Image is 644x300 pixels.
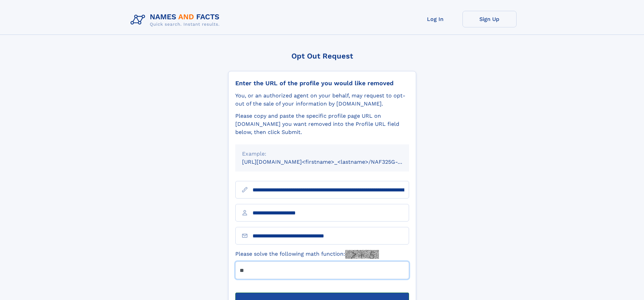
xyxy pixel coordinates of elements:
[242,159,422,165] small: [URL][DOMAIN_NAME]<firstname>_<lastname>/NAF325G-xxxxxxxx
[228,52,416,60] div: Opt Out Request
[462,11,517,27] a: Sign Up
[235,79,409,87] div: Enter the URL of the profile you would like removed
[242,150,402,158] div: Example:
[235,112,409,136] div: Please copy and paste the specific profile page URL on [DOMAIN_NAME] you want removed into the Pr...
[235,92,409,108] div: You, or an authorized agent on your behalf, may request to opt-out of the sale of your informatio...
[235,250,379,259] label: Please solve the following math function:
[408,11,462,27] a: Log In
[128,11,225,29] img: Logo Names and Facts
